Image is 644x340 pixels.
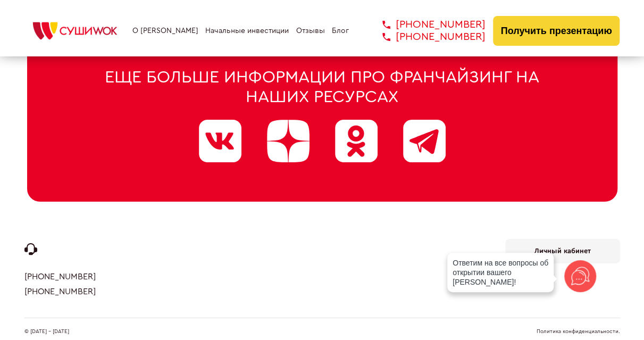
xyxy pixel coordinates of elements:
[505,239,620,264] a: Личный кабинет
[24,287,96,296] a: [PHONE_NUMBER]
[447,253,554,292] div: Ответим на все вопросы об открытии вашего [PERSON_NAME]!
[332,27,349,35] a: Блог
[78,68,567,107] div: Еще больше информации про франчайзинг на наших ресурсах
[366,31,486,43] a: [PHONE_NUMBER]
[24,329,69,335] span: © [DATE] - [DATE]
[366,19,486,31] a: [PHONE_NUMBER]
[537,329,620,334] a: Политика конфиденциальности.
[534,247,591,254] b: Личный кабинет
[24,272,96,281] a: [PHONE_NUMBER]
[296,27,325,35] a: Отзывы
[132,27,198,35] a: О [PERSON_NAME]
[493,16,620,46] button: Получить презентацию
[24,19,126,43] img: СУШИWOK
[205,27,289,35] a: Начальные инвестиции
